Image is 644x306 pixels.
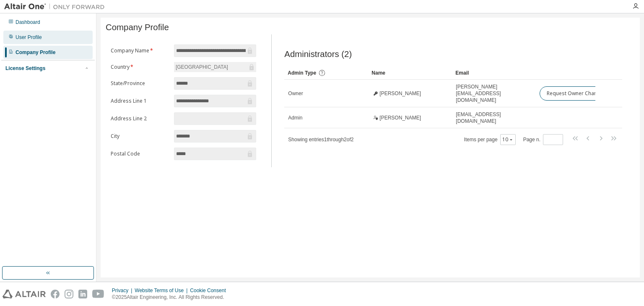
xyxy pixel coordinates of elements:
[502,136,514,143] button: 10
[456,83,532,104] span: [PERSON_NAME][EMAIL_ADDRESS][DOMAIN_NAME]
[288,137,353,143] span: Showing entries 1 through 2 of 2
[112,294,231,301] p: © 2025 Altair Engineering, Inc. All Rights Reserved.
[106,23,169,32] span: Company Profile
[111,133,169,140] label: City
[3,290,46,298] img: altair_logo.svg
[174,62,229,72] div: [GEOGRAPHIC_DATA]
[112,287,135,294] div: Privacy
[371,66,449,80] div: Name
[111,47,169,54] label: Company Name
[288,114,302,121] span: Admin
[379,114,421,121] span: [PERSON_NAME]
[540,86,610,101] button: Request Owner Change
[135,287,190,294] div: Website Terms of Use
[16,34,42,41] div: User Profile
[464,134,516,145] span: Items per page
[284,49,352,59] span: Administrators (2)
[111,98,169,104] label: Address Line 1
[111,80,169,87] label: State/Province
[92,290,104,298] img: youtube.svg
[288,70,316,76] span: Admin Type
[174,62,256,72] div: [GEOGRAPHIC_DATA]
[51,290,60,298] img: facebook.svg
[5,65,45,72] div: License Settings
[455,66,532,80] div: Email
[111,150,169,157] label: Postal Code
[111,64,169,70] label: Country
[4,3,109,11] img: Altair One
[288,90,303,97] span: Owner
[111,115,169,122] label: Address Line 2
[456,111,532,124] span: [EMAIL_ADDRESS][DOMAIN_NAME]
[65,290,73,298] img: instagram.svg
[16,49,55,56] div: Company Profile
[16,19,40,26] div: Dashboard
[78,290,87,298] img: linkedin.svg
[379,90,421,97] span: [PERSON_NAME]
[190,287,231,294] div: Cookie Consent
[523,134,563,145] span: Page n.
